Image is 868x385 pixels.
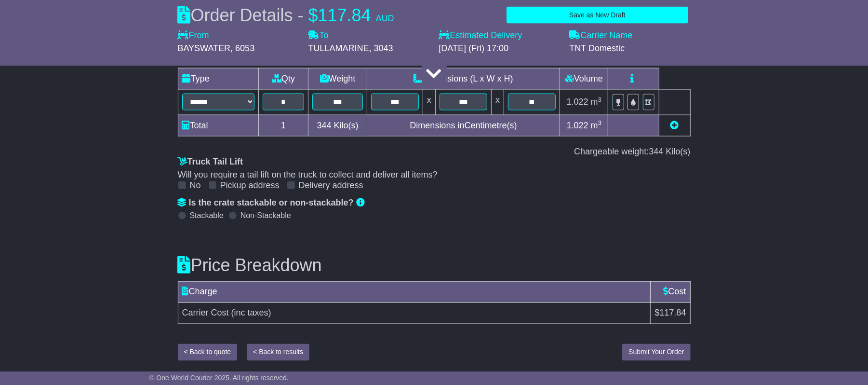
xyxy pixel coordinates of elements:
label: Stackable [190,211,224,220]
button: Save as New Draft [507,7,688,24]
label: Estimated Delivery [439,30,560,41]
span: Submit Your Order [628,348,684,356]
button: < Back to quote [178,344,238,361]
td: Type [178,68,258,89]
td: Total [178,115,258,136]
span: 344 [649,147,663,156]
label: Truck Tail Lift [178,157,243,167]
label: To [308,30,329,41]
label: Carrier Name [570,30,633,41]
div: [DATE] (Fri) 17:00 [439,43,560,54]
label: Non-Stackable [240,211,291,220]
span: Carrier Cost [182,308,229,318]
td: x [423,89,435,115]
div: Order Details - [178,5,394,26]
td: x [492,89,504,115]
span: 344 [317,121,332,130]
span: AUD [376,14,394,23]
span: , 3043 [369,43,393,53]
span: $ [308,5,318,25]
span: TULLAMARINE [308,43,369,53]
td: Charge [178,281,651,302]
label: From [178,30,209,41]
td: Kilo(s) [308,115,367,136]
span: 117.84 [318,5,371,25]
h3: Price Breakdown [178,256,691,275]
span: , 6053 [230,43,254,53]
a: Add new item [670,121,679,130]
label: Pickup address [220,180,280,191]
sup: 3 [598,119,602,126]
td: 1 [258,115,308,136]
div: Will you require a tail lift on the truck to collect and deliver all items? [178,170,691,180]
span: BAYSWATER [178,43,231,53]
label: No [190,180,201,191]
span: © One World Courier 2025. All rights reserved. [149,374,289,382]
span: m [591,121,602,130]
button: < Back to results [247,344,309,361]
div: Chargeable weight: Kilo(s) [178,147,691,157]
td: Cost [651,281,690,302]
button: Submit Your Order [622,344,690,361]
span: Is the crate stackable or non-stackable? [189,198,354,207]
span: m [591,97,602,107]
span: $117.84 [654,308,686,318]
span: (inc taxes) [231,308,271,318]
span: 1.022 [567,121,588,130]
td: Dimensions in Centimetre(s) [367,115,560,136]
span: 1.022 [567,97,588,107]
div: TNT Domestic [570,43,691,54]
label: Delivery address [299,180,363,191]
sup: 3 [598,96,602,103]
